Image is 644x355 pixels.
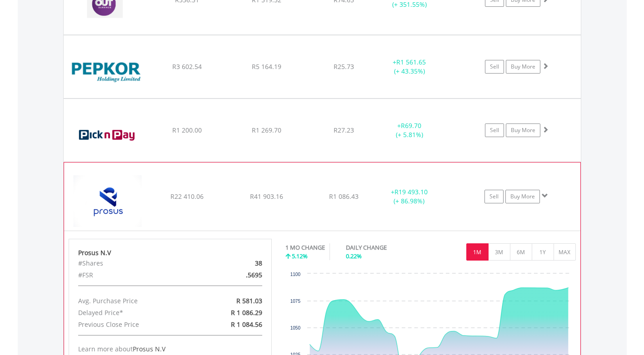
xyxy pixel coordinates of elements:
[172,62,202,71] span: R3 602.54
[250,192,283,201] span: R41 903.16
[172,126,202,134] span: R1 200.00
[71,257,203,269] div: #Shares
[290,325,301,330] text: 1050
[401,121,421,130] span: R69.70
[484,190,504,203] a: Sell
[71,295,203,307] div: Avg. Purchase Price
[231,320,262,329] span: R 1 084.56
[252,62,281,71] span: R5 164.19
[485,123,504,137] a: Sell
[68,110,146,159] img: EQU.ZA.PIK.png
[394,187,428,196] span: R19 493.10
[375,187,443,206] div: + (+ 86.98%)
[69,174,147,228] img: EQU.ZA.PRX.png
[510,243,532,261] button: 6M
[78,345,263,354] div: Learn more about
[71,307,203,319] div: Delayed Price*
[133,345,165,353] span: Prosus N.V
[485,60,504,74] a: Sell
[532,243,554,261] button: 1Y
[334,62,354,71] span: R25.73
[290,272,301,277] text: 1100
[554,243,576,261] button: MAX
[170,192,204,201] span: R22 410.06
[375,121,444,139] div: + (+ 5.81%)
[203,269,269,281] div: .5695
[466,243,489,261] button: 1M
[71,269,203,281] div: #FSR
[329,192,359,201] span: R1 086.43
[506,60,540,74] a: Buy More
[334,126,354,134] span: R27.23
[346,252,362,260] span: 0.22%
[252,126,281,134] span: R1 269.70
[505,190,540,203] a: Buy More
[346,243,419,252] div: DAILY CHANGE
[68,47,146,96] img: EQU.ZA.PPH.png
[292,252,308,260] span: 5.12%
[236,296,262,305] span: R 581.03
[71,319,203,330] div: Previous Close Price
[488,243,510,261] button: 3M
[285,243,325,252] div: 1 MO CHANGE
[506,123,540,137] a: Buy More
[78,248,263,257] div: Prosus N.V
[396,58,426,66] span: R1 561.65
[231,308,262,317] span: R 1 086.29
[375,58,444,76] div: + (+ 43.35%)
[203,257,269,269] div: 38
[290,299,301,304] text: 1075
